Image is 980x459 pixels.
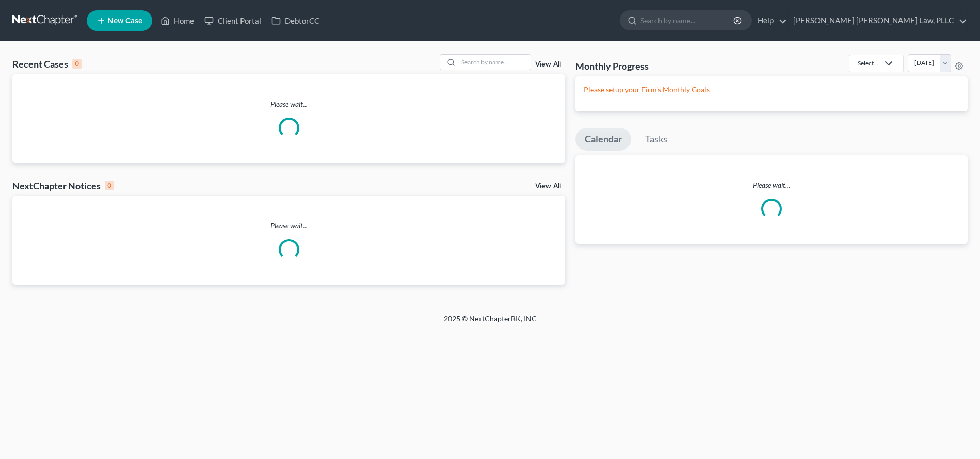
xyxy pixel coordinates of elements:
[575,128,631,151] a: Calendar
[12,221,565,231] p: Please wait...
[12,179,114,192] div: NextChapter Notices
[266,11,325,30] a: DebtorCC
[199,11,266,30] a: Client Portal
[575,60,649,72] h3: Monthly Progress
[584,85,959,95] p: Please setup your Firm's Monthly Goals
[458,55,531,70] input: Search by name...
[636,128,677,151] a: Tasks
[105,181,114,190] div: 0
[788,11,967,30] a: [PERSON_NAME] [PERSON_NAME] Law, PLLC
[196,314,784,332] div: 2025 © NextChapterBK, INC
[640,11,735,30] input: Search by name...
[858,59,878,68] div: Select...
[12,99,565,109] p: Please wait...
[535,61,561,68] a: View All
[575,180,968,190] p: Please wait...
[72,59,82,69] div: 0
[155,11,199,30] a: Home
[108,17,142,25] span: New Case
[752,11,787,30] a: Help
[535,183,561,190] a: View All
[12,58,82,70] div: Recent Cases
